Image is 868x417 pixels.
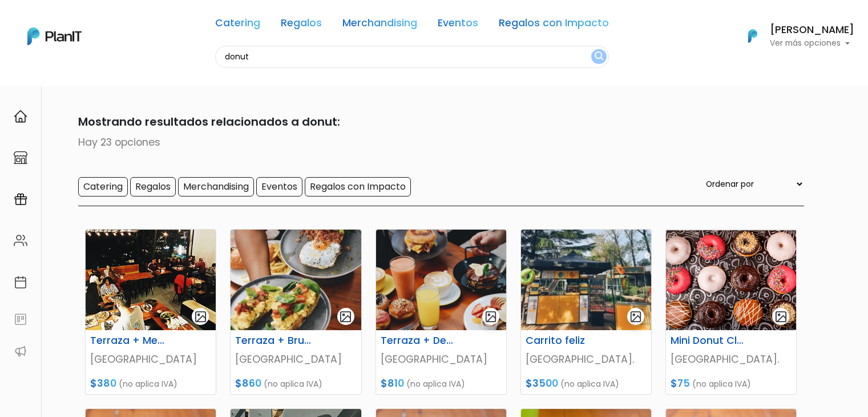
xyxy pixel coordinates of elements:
[499,18,609,32] a: Regalos con Impacto
[86,230,216,330] img: thumb_terraza.jpg
[526,352,647,367] p: [GEOGRAPHIC_DATA].
[256,177,302,197] input: Eventos
[629,310,643,323] img: gallery-light
[381,376,404,390] span: $810
[235,352,356,367] p: [GEOGRAPHIC_DATA]
[339,310,352,323] img: gallery-light
[90,376,116,390] span: $380
[14,275,27,289] img: calendar-87d922413cdce8b2cf7b7f5f62616a5cf9e4887200fb71536465627b3292af00.svg
[90,352,211,367] p: [GEOGRAPHIC_DATA]
[560,378,619,390] span: (no aplica IVA)
[119,378,177,390] span: (no aplica IVA)
[692,378,751,390] span: (no aplica IVA)
[228,335,318,347] h6: Terraza + Brunch
[14,312,27,326] img: feedback-78b5a0c8f98aac82b08bfc38622c3050aee476f2c9584af64705fc4e61158814.svg
[740,23,765,49] img: PlanIt Logo
[733,21,854,51] button: PlanIt Logo [PERSON_NAME] Ver más opciones
[519,335,609,347] h6: Carrito feliz
[671,376,690,390] span: $75
[664,335,754,347] h6: Mini Donut Classic/Color
[231,230,361,330] img: thumb_5cc6cceb31e9067aac163f0e58a0bae2.jpg
[281,18,322,32] a: Regalos
[770,25,854,35] h6: [PERSON_NAME]
[342,18,417,32] a: Merchandising
[770,39,854,47] p: Ver más opciones
[215,18,260,32] a: Catering
[526,376,558,390] span: $3500
[64,135,804,150] p: Hay 23 opciones
[130,177,176,197] input: Regalos
[235,376,261,390] span: $860
[178,177,254,197] input: Merchandising
[14,234,27,247] img: people-662611757002400ad9ed0e3c099ab2801c6687ba6c219adb57efc949bc21e19d.svg
[774,310,788,323] img: gallery-light
[14,110,27,123] img: home-e721727adea9d79c4d83392d1f703f7f8bce08238fde08b1acbfd93340b81755.svg
[14,193,27,206] img: campaigns-02234683943229c281be62815700db0a1741e53638e28bf9629b52c665b00959.svg
[64,113,804,130] p: Mostrando resultados relacionados a donut:
[665,229,797,395] a: gallery-light Mini Donut Classic/Color [GEOGRAPHIC_DATA]. $75 (no aplica IVA)
[374,335,464,347] h6: Terraza + Desayuno + Almuerzo BurgerDonas
[671,352,792,367] p: [GEOGRAPHIC_DATA].
[520,229,652,395] a: gallery-light Carrito feliz [GEOGRAPHIC_DATA]. $3500 (no aplica IVA)
[305,177,411,197] input: Regalos con Impacto
[27,27,82,45] img: PlanIt Logo
[376,229,507,395] a: gallery-light Terraza + Desayuno + Almuerzo BurgerDonas [GEOGRAPHIC_DATA] $810 (no aplica IVA)
[14,151,27,165] img: marketplace-4ceaa7011d94191e9ded77b95e3339b90024bf715f7c57f8cf31f2d8c509eaba.svg
[438,18,478,32] a: Eventos
[215,46,609,68] input: Buscá regalos, desayunos, y más
[521,230,651,330] img: thumb_F7FE3346-0D88-4F10-A54C-A3D28EA1FD42.jpeg
[485,310,498,323] img: gallery-light
[376,230,506,330] img: thumb_unnamed.png
[194,310,207,323] img: gallery-light
[406,378,465,390] span: (no aplica IVA)
[14,344,27,358] img: partners-52edf745621dab592f3b2c58e3bca9d71375a7ef29c3b500c9f145b62cc070d4.svg
[264,378,322,390] span: (no aplica IVA)
[230,229,361,395] a: gallery-light Terraza + Brunch [GEOGRAPHIC_DATA] $860 (no aplica IVA)
[85,229,216,395] a: gallery-light Terraza + Merienda [GEOGRAPHIC_DATA] $380 (no aplica IVA)
[78,177,128,197] input: Catering
[595,51,603,62] img: search_button-432b6d5273f82d61273b3651a40e1bd1b912527efae98b1b7a1b2c0702e16a8d.svg
[381,352,502,367] p: [GEOGRAPHIC_DATA]
[666,230,796,330] img: thumb_varias.png
[83,335,173,347] h6: Terraza + Merienda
